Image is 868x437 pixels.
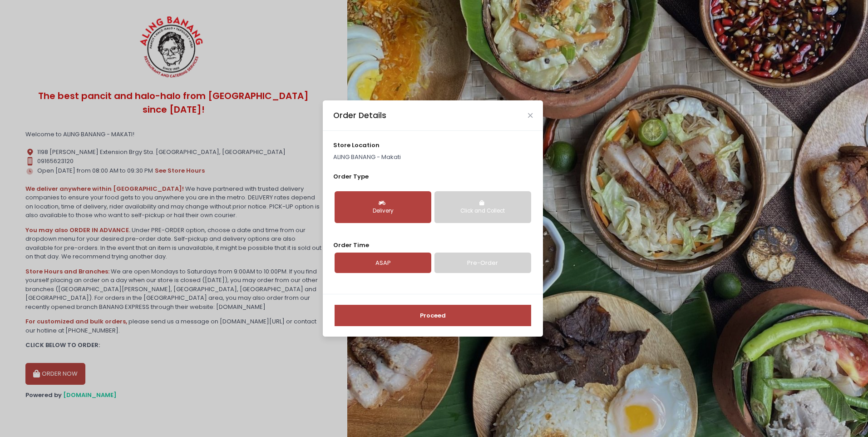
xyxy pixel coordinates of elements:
span: store location [333,141,380,149]
a: ASAP [335,253,431,273]
button: Delivery [335,191,431,223]
a: Pre-Order [434,253,531,273]
p: ALING BANANG - Makati [333,153,533,162]
div: Click and Collect [441,207,525,215]
span: Order Type [333,172,369,181]
button: Click and Collect [434,191,531,223]
div: Order Details [333,109,386,121]
span: Order Time [333,241,369,249]
button: Proceed [335,305,531,327]
div: Delivery [341,207,425,215]
button: Close [528,113,533,118]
